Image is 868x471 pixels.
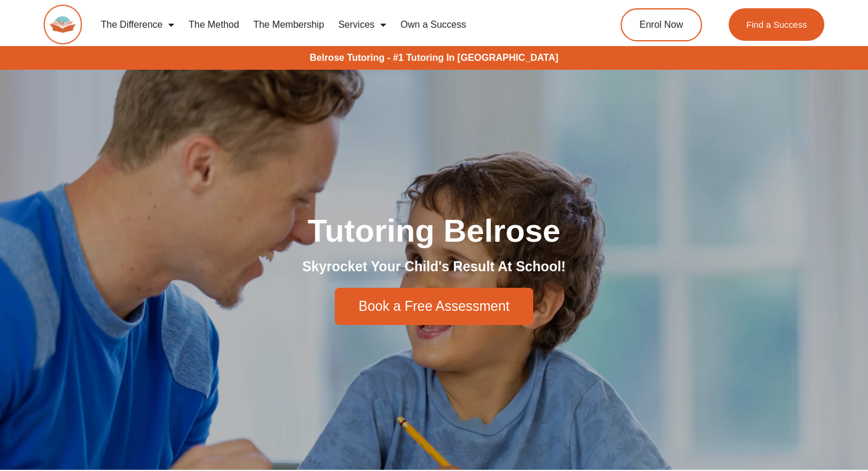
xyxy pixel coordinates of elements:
[639,20,683,30] span: Enrol Now
[103,215,765,246] h1: Tutoring Belrose
[393,11,473,38] a: Own a Success
[335,288,533,325] a: Book a Free Assessment
[746,20,807,29] span: Find a Success
[331,11,393,38] a: Services
[358,300,510,313] span: Book a Free Assessment
[94,11,576,38] nav: Menu
[181,11,246,38] a: The Method
[729,8,825,41] a: Find a Success
[103,258,765,276] h2: Skyrocket Your Child's Result At School!
[94,11,182,38] a: The Difference
[246,11,331,38] a: The Membership
[621,8,702,41] a: Enrol Now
